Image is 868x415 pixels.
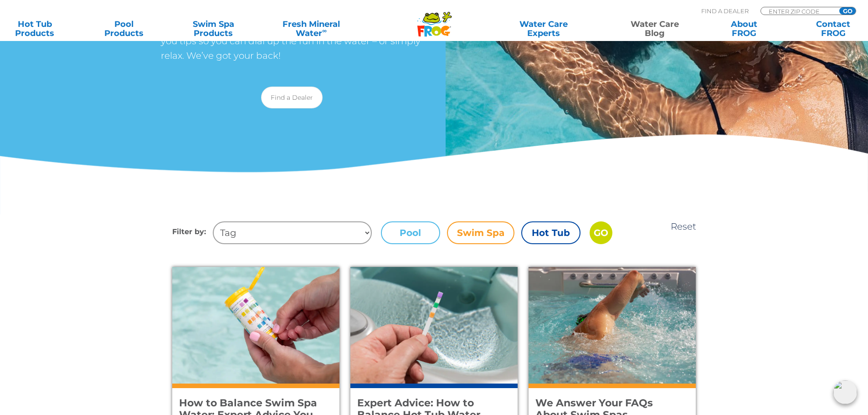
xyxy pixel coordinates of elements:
[529,267,696,384] img: A man swim sin the moving current of a swim spa
[172,221,213,244] h4: Filter by:
[799,20,868,38] a: ContactFROG
[179,20,248,38] a: Swim SpaProducts
[671,221,696,232] a: Reset
[261,87,323,108] a: Find a Dealer
[521,221,580,244] label: Hot Tub
[172,267,339,384] img: A woman with pink nail polish tests her swim spa with FROG @ease Test Strips
[701,7,749,15] p: Find A Dealer
[768,7,829,15] input: Zip Code Form
[447,221,514,244] label: Swim Spa
[381,221,440,244] label: Pool
[833,380,857,404] img: openIcon
[839,7,856,15] input: GO
[620,20,689,38] a: Water CareBlog
[268,20,355,38] a: Fresh MineralWater∞
[350,267,518,384] img: A female's hand dips a test strip into a hot tub.
[590,221,612,244] input: GO
[322,27,327,34] sup: ∞
[709,20,779,38] a: AboutFROG
[488,20,601,38] a: Water CareExperts
[89,20,159,38] a: PoolProducts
